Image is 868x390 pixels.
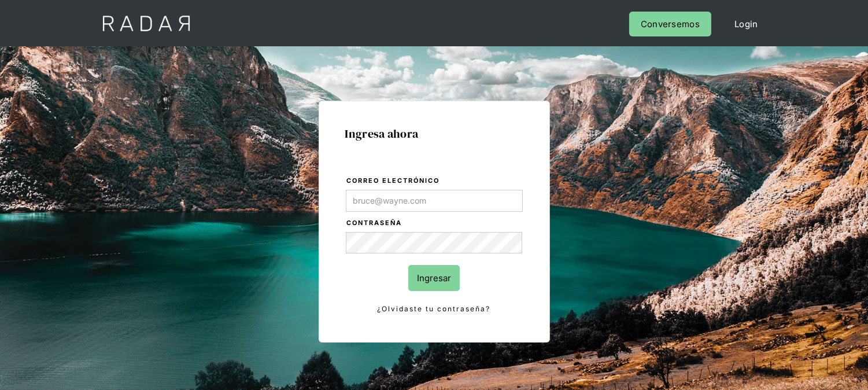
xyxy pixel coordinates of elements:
[346,190,523,212] input: bruce@wayne.com
[723,12,770,36] a: Login
[345,175,523,316] form: Login Form
[346,303,523,315] a: ¿Olvidaste tu contraseña?
[629,12,711,36] a: Conversemos
[347,218,523,229] label: Contraseña
[345,127,523,140] h1: Ingresa ahora
[408,265,460,291] input: Ingresar
[347,175,523,187] label: Correo electrónico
